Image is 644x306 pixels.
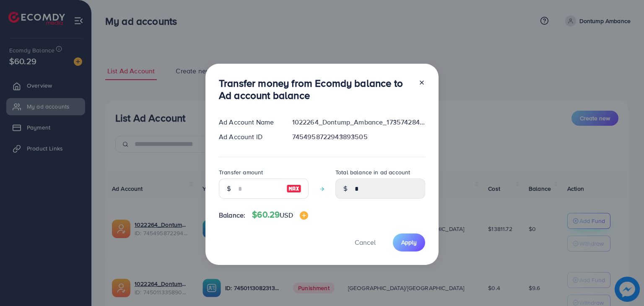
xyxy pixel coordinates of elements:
div: 1022264_Dontump_Ambance_1735742847027 [286,117,432,127]
label: Total balance in ad account [335,168,410,176]
img: image [286,184,301,194]
span: Cancel [355,238,376,247]
h3: Transfer money from Ecomdy balance to Ad account balance [219,77,412,101]
label: Transfer amount [219,168,263,176]
button: Cancel [344,233,386,252]
div: Ad Account ID [212,132,286,142]
span: Balance: [219,210,245,220]
button: Apply [393,233,425,252]
div: 7454958722943893505 [286,132,432,142]
span: USD [280,210,293,220]
span: Apply [401,238,417,246]
h4: $60.29 [252,210,308,220]
div: Ad Account Name [212,117,286,127]
img: image [300,211,308,220]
